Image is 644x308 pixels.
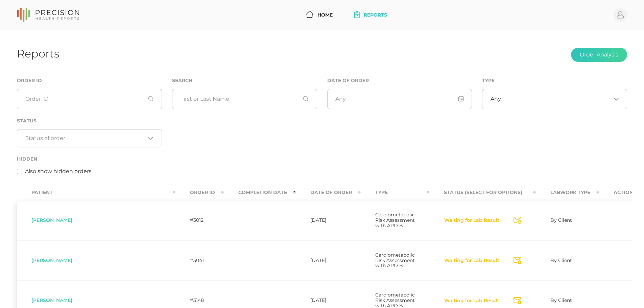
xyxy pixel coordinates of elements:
span: Cardiometabolic Risk Assessment with APO B [375,252,415,269]
label: Date of Order [327,78,369,84]
input: Any [327,89,472,109]
th: Status (Select for Options) : activate to sort column ascending [429,185,536,200]
span: By Client [550,297,572,303]
td: [DATE] [296,240,361,281]
a: Reports [352,9,390,21]
span: Any [491,96,501,102]
span: By Client [550,217,572,223]
div: Search for option [17,129,162,147]
h1: Reports [17,47,59,60]
button: Waiting for Lab Result [444,217,500,224]
span: By Client [550,257,572,263]
th: Labwork Type : activate to sort column ascending [536,185,599,200]
svg: Send Notification [514,257,521,264]
th: Date Of Order : activate to sort column ascending [296,185,361,200]
td: #3041 [175,240,224,281]
th: Order ID : activate to sort column ascending [175,185,224,200]
span: [PERSON_NAME] [31,217,72,223]
td: #3012 [175,200,224,240]
span: [PERSON_NAME] [31,257,72,263]
div: Search for option [482,89,627,109]
label: Order ID [17,78,42,84]
label: Hidden [17,156,37,162]
input: Search for option [25,135,146,142]
svg: Send Notification [514,297,521,304]
span: Cardiometabolic Risk Assessment with APO B [375,212,415,229]
a: Home [303,9,335,21]
label: Search [172,78,192,84]
label: Also show hidden orders [25,167,92,175]
button: Waiting for Lab Result [444,298,500,304]
td: [DATE] [296,200,361,240]
span: [PERSON_NAME] [31,297,72,303]
th: Completion Date : activate to sort column descending [224,185,296,200]
th: Patient : activate to sort column ascending [17,185,175,200]
label: Status [17,118,37,124]
button: Waiting for Lab Result [444,257,500,264]
th: Type : activate to sort column ascending [361,185,429,200]
svg: Send Notification [514,217,521,224]
label: Type [482,78,495,84]
button: Order Analysis [571,48,627,62]
input: Search for option [501,96,611,102]
input: Order ID [17,89,162,109]
input: First or Last Name [172,89,317,109]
